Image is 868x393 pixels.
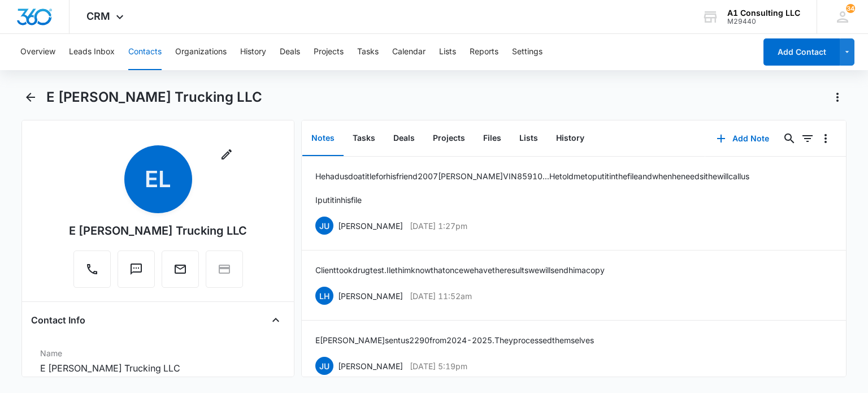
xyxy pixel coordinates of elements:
[410,360,467,372] p: [DATE] 5:19pm
[392,34,426,70] button: Calendar
[315,194,749,206] p: I put it in his file
[73,268,111,278] a: Call
[344,121,384,156] button: Tasks
[474,121,510,156] button: Files
[357,34,379,70] button: Tasks
[780,129,798,148] button: Search...
[338,360,403,372] p: [PERSON_NAME]
[31,313,85,327] h4: Contact Info
[424,121,474,156] button: Projects
[128,34,162,70] button: Contacts
[315,264,605,276] p: Client took drug test. I let him know that once we have the results we will send him a copy
[705,125,780,152] button: Add Note
[69,34,115,70] button: Leads Inbox
[798,129,817,148] button: Filters
[175,34,227,70] button: Organizations
[20,34,55,70] button: Overview
[410,290,472,302] p: [DATE] 11:52am
[727,8,800,18] div: account name
[124,145,192,213] span: EL
[162,251,199,288] button: Email
[40,361,275,375] dd: E [PERSON_NAME] Trucking LLC
[280,34,300,70] button: Deals
[727,18,800,25] div: account id
[512,34,542,70] button: Settings
[338,290,403,302] p: [PERSON_NAME]
[73,251,111,288] button: Call
[338,220,403,232] p: [PERSON_NAME]
[21,88,39,106] button: Back
[118,268,155,278] a: Text
[46,89,262,106] h1: E [PERSON_NAME] Trucking LLC
[240,34,266,70] button: History
[86,10,110,22] span: CRM
[384,121,424,156] button: Deals
[846,4,855,13] span: 34
[162,268,199,278] a: Email
[828,88,847,106] button: Actions
[439,34,456,70] button: Lists
[315,357,333,375] span: JU
[31,343,284,380] div: NameE [PERSON_NAME] Trucking LLC
[315,287,333,305] span: LH
[547,121,593,156] button: History
[315,170,749,182] p: He had us do a title for his friend 2007 [PERSON_NAME] VIN 85910...He told me to put it in the fi...
[817,129,835,148] button: Overflow Menu
[846,4,855,13] div: notifications count
[302,121,344,156] button: Notes
[69,222,247,239] div: E [PERSON_NAME] Trucking LLC
[40,347,275,359] label: Name
[315,217,333,235] span: JU
[470,34,498,70] button: Reports
[763,38,840,66] button: Add Contact
[315,334,594,346] p: E [PERSON_NAME] sent us 2290 from 2024 - 2025. They processed themselves
[410,220,467,232] p: [DATE] 1:27pm
[267,311,285,329] button: Close
[314,34,344,70] button: Projects
[118,251,155,288] button: Text
[510,121,547,156] button: Lists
